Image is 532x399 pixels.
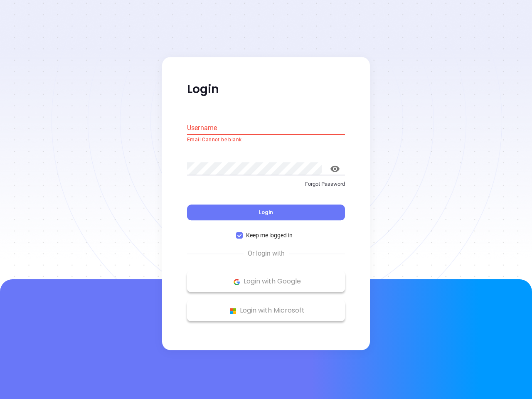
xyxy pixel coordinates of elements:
p: Login with Google [191,276,341,288]
button: Microsoft Logo Login with Microsoft [187,300,345,321]
p: Login [187,82,345,97]
button: Google Logo Login with Google [187,271,345,292]
p: Email Cannot be blank [187,136,345,144]
a: Forgot Password [187,180,345,195]
img: Microsoft Logo [228,306,238,316]
span: Or login with [244,249,289,259]
button: toggle password visibility [325,159,345,179]
span: Keep me logged in [243,231,296,240]
p: Forgot Password [187,180,345,188]
img: Google Logo [232,277,242,287]
span: Login [259,209,273,216]
button: Login [187,205,345,221]
p: Login with Microsoft [191,305,341,317]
